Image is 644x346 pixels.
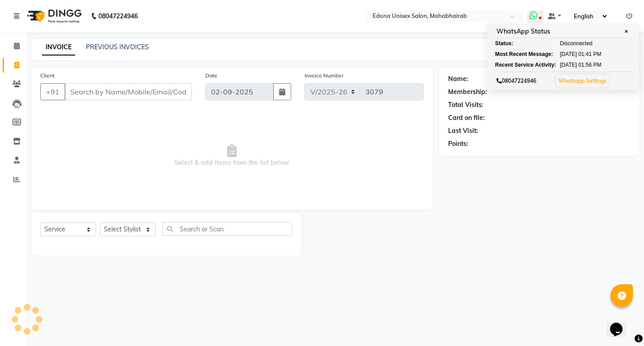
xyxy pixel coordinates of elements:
span: 01:56 PM [578,61,601,69]
a: INVOICE [42,39,75,56]
div: Points: [448,139,468,149]
div: Status: [495,39,544,47]
div: Last Visit: [448,126,478,136]
div: Membership: [448,87,487,97]
a: Whatsapp Settings [559,77,606,84]
input: Search or Scan [162,222,292,236]
b: 08047224946 [98,4,138,29]
img: logo [23,4,84,29]
div: Name: [448,74,468,84]
span: [DATE] [560,50,577,58]
button: Whatsapp Settings [556,75,609,87]
span: ✕ [622,28,630,35]
div: Total Visits: [448,100,483,110]
div: WhatsApp Status [495,26,631,38]
span: Disconnected [560,39,593,47]
label: Invoice Number [305,72,343,80]
button: +91 [40,83,65,100]
input: Search by Name/Mobile/Email/Code [64,83,192,100]
span: [DATE] [560,61,577,69]
label: Client [40,72,55,80]
div: Card on file: [448,113,485,123]
span: Select & add items from the list below [40,111,424,201]
span: 01:41 PM [578,50,601,58]
div: Recent Service Activity: [495,61,544,69]
label: Date [205,72,217,80]
iframe: chat widget [606,310,635,337]
span: 08047224946 [496,77,536,84]
a: PREVIOUS INVOICES [86,43,149,51]
div: Most Recent Message: [495,50,544,58]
